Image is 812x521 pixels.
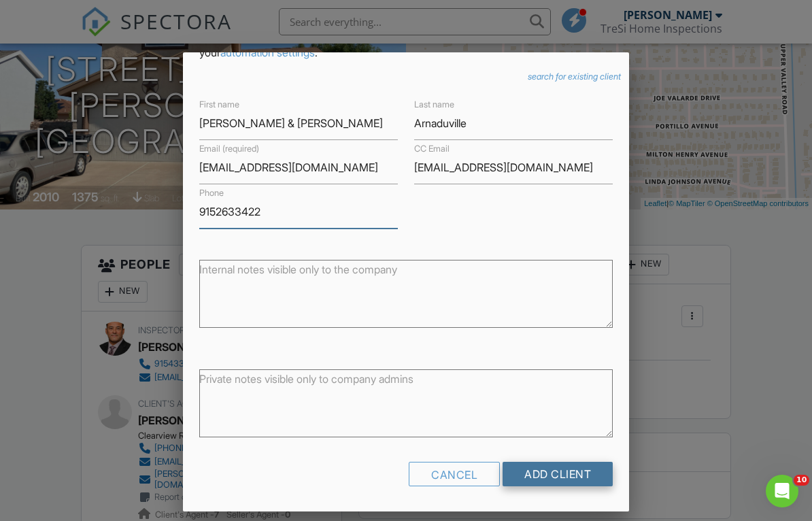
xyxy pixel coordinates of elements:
[414,98,454,110] label: Last name
[220,46,315,59] a: automation settings
[199,262,397,277] label: Internal notes visible only to the company
[528,71,621,82] i: search for existing client
[409,462,500,486] div: Cancel
[528,71,621,82] a: search for existing client
[503,462,613,486] input: Add Client
[199,371,413,386] label: Private notes visible only to company admins
[414,142,450,154] label: CC Email
[199,142,259,154] label: Email (required)
[794,475,809,486] span: 10
[199,98,239,110] label: First name
[199,186,224,199] label: Phone
[766,475,798,507] iframe: Intercom live chat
